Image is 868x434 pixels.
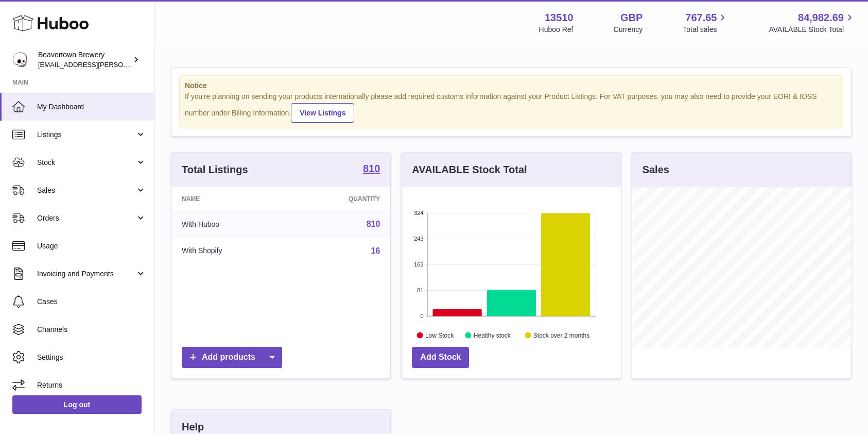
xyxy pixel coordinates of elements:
span: Total sales [683,25,728,35]
span: [EMAIL_ADDRESS][PERSON_NAME][DOMAIN_NAME] [38,60,206,69]
span: Settings [37,353,146,362]
a: View Listings [291,103,354,123]
strong: 13510 [545,11,574,25]
img: kit.lowe@beavertownbrewery.co.uk [12,52,28,68]
th: Name [171,187,289,211]
span: 84,982.69 [798,11,844,25]
text: 0 [421,313,424,319]
a: 810 [367,220,380,228]
td: With Shopify [171,238,289,264]
span: Channels [37,325,146,335]
a: 810 [363,163,380,176]
strong: GBP [620,11,643,25]
text: 243 [414,236,423,242]
text: Low Stock [425,331,454,339]
span: Stock [37,158,135,168]
text: 162 [414,261,423,268]
a: Add Stock [412,347,469,368]
div: Huboo Ref [539,25,574,35]
text: 81 [418,287,424,293]
div: Beavertown Brewery [38,50,131,70]
th: Quantity [289,187,390,211]
h3: Sales [643,163,669,177]
div: If you're planning on sending your products internationally please add required customs informati... [185,92,838,123]
span: AVAILABLE Stock Total [769,25,856,35]
text: Healthy stock [474,331,511,339]
span: 767.65 [685,11,717,25]
span: Invoicing and Payments [37,269,135,279]
text: 324 [414,210,423,216]
h3: AVAILABLE Stock Total [412,163,527,177]
span: Usage [37,241,146,251]
h3: Help [182,420,204,434]
h3: Total Listings [182,163,248,177]
td: With Huboo [171,211,289,238]
span: Sales [37,186,135,195]
a: 16 [371,246,380,255]
div: Currency [614,25,643,35]
span: Listings [37,130,135,140]
a: Add products [182,347,282,368]
a: 767.65 Total sales [683,11,728,35]
strong: Notice [185,81,838,91]
text: Stock over 2 months [533,331,589,339]
span: Returns [37,380,146,390]
span: My Dashboard [37,102,146,112]
strong: 810 [363,163,380,174]
span: Orders [37,213,135,223]
a: 84,982.69 AVAILABLE Stock Total [769,11,856,35]
a: Log out [12,395,142,414]
span: Cases [37,297,146,307]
